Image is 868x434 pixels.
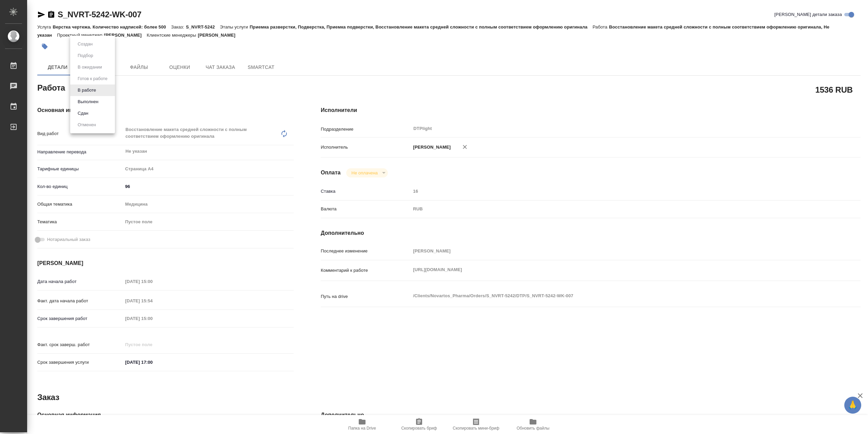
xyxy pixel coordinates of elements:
[76,63,104,71] button: В ожидании
[76,75,110,82] button: Готов к работе
[76,87,98,94] button: В работе
[76,110,90,117] button: Сдан
[76,52,95,59] button: Подбор
[76,121,98,129] button: Отменен
[76,40,95,48] button: Создан
[76,98,100,106] button: Выполнен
